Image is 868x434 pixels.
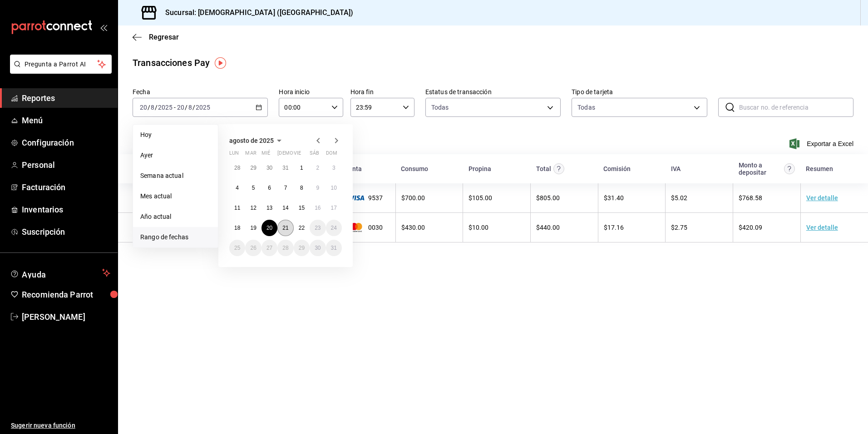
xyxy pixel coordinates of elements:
[234,245,240,251] abbr: 25 de agosto de 2025
[310,240,325,256] button: 30 de agosto de 2025
[229,150,239,160] abbr: lunes
[469,224,488,231] span: $ 10.00
[140,151,211,160] span: Ayer
[215,57,226,69] img: Tooltip marker
[140,130,211,140] span: Hoy
[806,224,838,231] a: Ver detalle
[315,205,321,211] abbr: 16 de agosto de 2025
[277,160,293,176] button: 31 de julio de 2025
[784,163,795,174] svg: Este es el monto resultante del total pagado menos comisión e IVA. Esta será la parte que se depo...
[604,194,624,202] span: $ 31.40
[261,150,270,160] abbr: miércoles
[140,171,211,181] span: Semana actual
[261,240,277,256] button: 27 de agosto de 2025
[261,200,277,216] button: 13 de agosto de 2025
[315,245,321,251] abbr: 30 de agosto de 2025
[266,205,272,211] abbr: 13 de agosto de 2025
[277,200,293,216] button: 14 de agosto de 2025
[294,240,310,256] button: 29 de agosto de 2025
[268,185,271,191] abbr: 6 de agosto de 2025
[252,185,255,191] abbr: 5 de agosto de 2025
[282,205,288,211] abbr: 14 de agosto de 2025
[739,194,762,202] span: $ 768.58
[294,150,301,160] abbr: viernes
[261,160,277,176] button: 30 de julio de 2025
[22,267,99,278] span: Ayuda
[140,192,211,201] span: Mes actual
[149,33,179,41] span: Regresar
[245,180,261,196] button: 5 de agosto de 2025
[277,240,293,256] button: 28 de agosto de 2025
[739,224,762,231] span: $ 420.09
[140,232,211,242] span: Rango de fechas
[250,165,256,171] abbr: 29 de julio de 2025
[316,185,319,191] abbr: 9 de agosto de 2025
[310,220,325,236] button: 23 de agosto de 2025
[425,89,561,95] label: Estatus de transacción
[332,165,335,171] abbr: 3 de agosto de 2025
[326,220,342,236] button: 24 de agosto de 2025
[229,135,285,146] button: agosto de 2025
[195,104,211,111] input: ----
[806,194,838,202] a: Ver detalle
[22,311,110,323] span: [PERSON_NAME]
[300,185,303,191] abbr: 8 de agosto de 2025
[11,421,110,430] span: Sugerir nueva función
[133,33,179,41] button: Regresar
[331,205,337,211] abbr: 17 de agosto de 2025
[245,160,261,176] button: 29 de julio de 2025
[401,194,425,202] span: $ 700.00
[261,180,277,196] button: 6 de agosto de 2025
[315,225,321,231] abbr: 23 de agosto de 2025
[469,165,491,172] div: Propina
[739,161,782,176] div: Monto a depositar
[192,104,195,111] span: /
[671,224,687,231] span: $ 2.75
[236,185,239,191] abbr: 4 de agosto de 2025
[158,7,353,18] h3: Sucursal: [DEMOGRAPHIC_DATA] ([GEOGRAPHIC_DATA])
[174,104,176,111] span: -
[22,159,110,171] span: Personal
[326,160,342,176] button: 3 de agosto de 2025
[326,150,337,160] abbr: domingo
[310,150,319,160] abbr: sábado
[316,165,319,171] abbr: 2 de agosto de 2025
[158,104,173,111] input: ----
[300,165,303,171] abbr: 1 de agosto de 2025
[331,185,337,191] abbr: 10 de agosto de 2025
[401,224,425,231] span: $ 430.00
[536,194,560,202] span: $ 805.00
[310,200,325,216] button: 16 de agosto de 2025
[229,180,245,196] button: 4 de agosto de 2025
[266,165,272,171] abbr: 30 de julio de 2025
[250,205,256,211] abbr: 12 de agosto de 2025
[188,104,192,111] input: --
[261,220,277,236] button: 20 de agosto de 2025
[277,180,293,196] button: 7 de agosto de 2025
[250,225,256,231] abbr: 19 de agosto de 2025
[25,60,98,69] span: Pregunta a Parrot AI
[148,104,150,111] span: /
[469,194,492,202] span: $ 105.00
[22,203,110,216] span: Inventarios
[118,183,186,213] td: [DATE] 14:38:09
[326,180,342,196] button: 10 de agosto de 2025
[671,194,687,202] span: $ 5.02
[553,163,564,174] svg: Este monto equivale al total pagado por el comensal antes de aplicar Comisión e IVA.
[150,104,155,111] input: --
[279,89,343,95] label: Hora inicio
[294,160,310,176] button: 1 de agosto de 2025
[229,137,274,144] span: agosto de 2025
[294,200,310,216] button: 15 de agosto de 2025
[266,245,272,251] abbr: 27 de agosto de 2025
[604,224,624,231] span: $ 17.16
[791,138,853,149] button: Exportar a Excel
[22,114,110,126] span: Menú
[245,200,261,216] button: 12 de agosto de 2025
[401,165,428,172] div: Consumo
[245,150,256,160] abbr: martes
[22,136,110,149] span: Configuración
[326,240,342,256] button: 31 de agosto de 2025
